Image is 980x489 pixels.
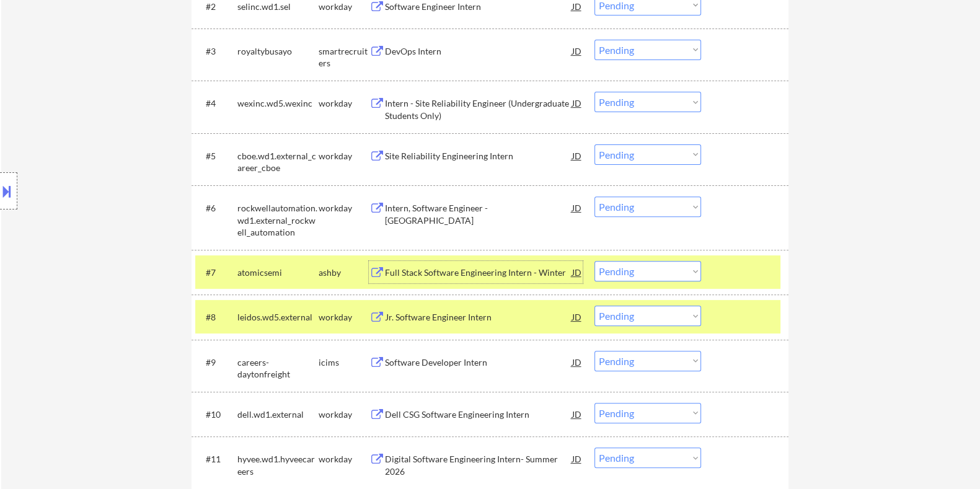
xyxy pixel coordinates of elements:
div: workday [318,1,369,13]
div: #10 [205,408,227,421]
div: Site Reliability Engineering Intern [384,150,572,162]
div: workday [318,311,369,324]
div: Digital Software Engineering Intern- Summer 2026 [384,453,572,477]
div: workday [318,408,369,421]
div: careers-daytonfreight [237,356,318,381]
div: rockwellautomation.wd1.external_rockwell_automation [237,202,318,239]
div: royaltybusayo [237,45,318,58]
div: Software Developer Intern [384,356,572,369]
div: JD [570,144,583,167]
div: JD [570,92,583,114]
div: Software Engineer Intern [384,1,572,13]
div: DevOps Intern [384,45,572,58]
div: JD [570,403,583,425]
div: #3 [205,45,227,58]
div: #2 [205,1,227,13]
div: smartrecruiters [318,45,369,69]
div: atomicsemi [237,267,318,279]
div: Jr. Software Engineer Intern [384,311,572,324]
div: leidos.wd5.external [237,311,318,324]
div: dell.wd1.external [237,408,318,421]
div: Intern, Software Engineer - [GEOGRAPHIC_DATA] [384,202,572,226]
div: selinc.wd1.sel [237,1,318,13]
div: hyvee.wd1.hyveecareers [237,453,318,477]
div: wexinc.wd5.wexinc [237,97,318,110]
div: workday [318,150,369,162]
div: Dell CSG Software Engineering Intern [384,408,572,421]
div: workday [318,202,369,214]
div: JD [570,447,583,470]
div: #9 [205,356,227,369]
div: icims [318,356,369,369]
div: JD [570,261,583,283]
div: JD [570,306,583,328]
div: ashby [318,267,369,279]
div: Full Stack Software Engineering Intern - Winter [384,267,572,279]
div: JD [570,40,583,62]
div: #8 [205,311,227,324]
div: Intern - Site Reliability Engineer (Undergraduate Students Only) [384,97,572,121]
div: cboe.wd1.external_career_cboe [237,150,318,174]
div: #11 [205,453,227,465]
div: workday [318,453,369,465]
div: workday [318,97,369,110]
div: JD [570,351,583,373]
div: JD [570,196,583,219]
